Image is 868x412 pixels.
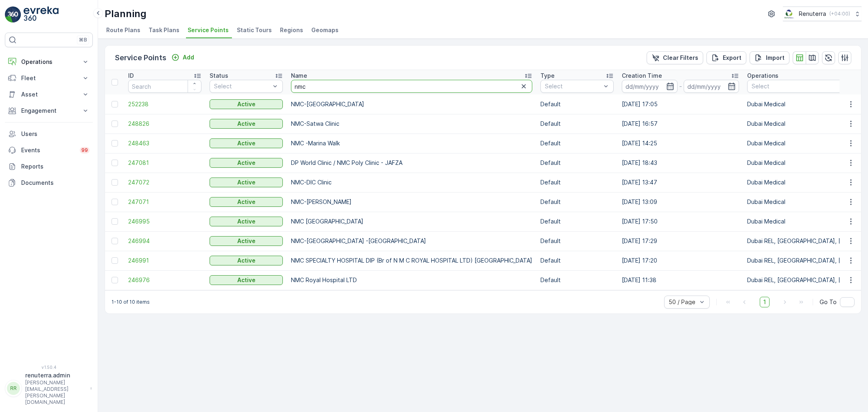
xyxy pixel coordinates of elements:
[5,103,93,119] button: Engagement
[149,26,179,34] span: Task Plans
[618,153,743,173] td: [DATE] 18:43
[21,74,77,82] p: Fleet
[540,120,614,128] p: Default
[723,54,741,62] p: Export
[799,10,826,18] p: Renuterra
[663,54,698,62] p: Clear Filters
[5,365,93,370] span: v 1.50.4
[21,58,77,66] p: Operations
[291,159,532,167] p: DP World Clinic / NMC Poly Clinic - JAFZA
[540,217,614,226] p: Default
[618,173,743,192] td: [DATE] 13:47
[128,178,201,186] a: 247072
[128,198,201,206] a: 247071
[128,80,201,93] input: Search
[5,142,93,158] a: Events99
[237,276,256,284] p: Active
[540,178,614,186] p: Default
[112,299,150,305] p: 1-10 of 10 items
[750,51,789,64] button: Import
[291,72,307,80] p: Name
[210,158,283,168] button: Active
[291,139,532,147] p: NMC -Marina Walk
[618,231,743,251] td: [DATE] 17:29
[24,7,59,23] img: logo_light-DOdMpM7g.png
[21,179,90,187] p: Documents
[618,192,743,212] td: [DATE] 13:09
[7,382,20,395] div: RR
[25,379,86,405] p: [PERSON_NAME][EMAIL_ADDRESS][PERSON_NAME][DOMAIN_NAME]
[112,257,118,264] div: Toggle Row Selected
[783,7,861,21] button: Renuterra(+04:00)
[128,159,201,167] a: 247081
[128,139,201,147] a: 248463
[618,251,743,270] td: [DATE] 17:20
[5,175,93,191] a: Documents
[540,159,614,167] p: Default
[291,100,532,108] p: NMC-[GEOGRAPHIC_DATA]
[237,237,256,245] p: Active
[128,100,201,108] a: 252238
[237,120,256,128] p: Active
[112,101,118,107] div: Toggle Row Selected
[540,276,614,284] p: Default
[21,107,77,115] p: Engagement
[128,217,201,226] a: 246995
[25,371,86,379] p: renuterra.admin
[112,199,118,205] div: Toggle Row Selected
[618,94,743,114] td: [DATE] 17:05
[21,90,77,99] p: Asset
[214,82,270,90] p: Select
[540,100,614,108] p: Default
[291,256,532,265] p: NMC SPECIALTY HOSPITAL DIP (Br of N M C ROYAL HOSPITAL LTD) [GEOGRAPHIC_DATA]
[237,100,256,108] p: Active
[210,138,283,148] button: Active
[291,178,532,186] p: NMC-DIC Clinic
[829,11,850,17] p: ( +04:00 )
[128,237,201,245] span: 246994
[112,238,118,244] div: Toggle Row Selected
[168,53,197,62] button: Add
[5,371,93,405] button: RRrenuterra.admin[PERSON_NAME][EMAIL_ADDRESS][PERSON_NAME][DOMAIN_NAME]
[820,298,837,306] span: Go To
[618,212,743,231] td: [DATE] 17:50
[618,114,743,134] td: [DATE] 16:57
[291,198,532,206] p: NMC-[PERSON_NAME]
[545,82,601,90] p: Select
[128,120,201,128] a: 248826
[210,119,283,129] button: Active
[5,54,93,70] button: Operations
[210,275,283,285] button: Active
[112,140,118,147] div: Toggle Row Selected
[128,256,201,265] a: 246991
[747,72,778,80] p: Operations
[291,120,532,128] p: NMC-Satwa Clinic
[622,80,678,93] input: dd/mm/yyyy
[81,147,88,153] p: 99
[210,178,283,187] button: Active
[540,139,614,147] p: Default
[706,51,746,64] button: Export
[5,86,93,103] button: Asset
[210,72,228,80] p: Status
[280,26,303,34] span: Regions
[128,276,201,284] span: 246976
[5,126,93,142] a: Users
[237,159,256,167] p: Active
[618,270,743,290] td: [DATE] 11:38
[237,256,256,265] p: Active
[237,178,256,186] p: Active
[112,160,118,166] div: Toggle Row Selected
[540,237,614,245] p: Default
[766,54,785,62] p: Import
[237,26,272,34] span: Static Tours
[291,276,532,284] p: NMC Royal Hospital LTD
[783,9,796,18] img: Screenshot_2024-07-26_at_13.33.01.png
[210,197,283,207] button: Active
